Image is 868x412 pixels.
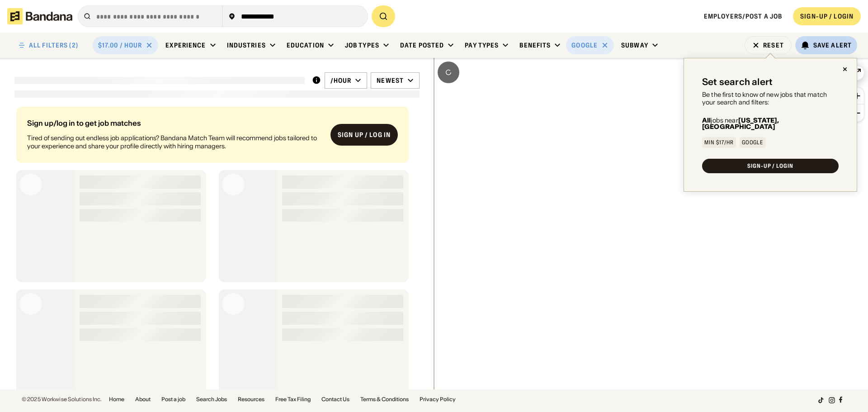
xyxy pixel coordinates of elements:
[360,397,409,402] a: Terms & Conditions
[465,41,499,49] div: Pay Types
[704,140,734,145] div: Min $17/hr
[420,397,456,402] a: Privacy Policy
[321,397,349,402] a: Contact Us
[238,397,264,402] a: Resources
[702,117,839,130] div: jobs near
[800,12,854,20] div: SIGN-UP / LOGIN
[330,76,352,85] div: /hour
[702,116,779,131] b: [US_STATE], [GEOGRAPHIC_DATA]
[702,76,773,87] div: Set search alert
[109,397,124,402] a: Home
[345,41,379,49] div: Job Types
[287,41,324,49] div: Education
[227,41,266,49] div: Industries
[275,397,311,402] a: Free Tax Filing
[196,397,227,402] a: Search Jobs
[813,41,852,49] div: Save Alert
[7,8,72,24] img: Bandana logotype
[165,41,206,49] div: Experience
[377,76,404,85] div: Newest
[98,41,142,49] div: $17.00 / hour
[14,103,420,389] div: grid
[702,116,711,124] b: All
[571,41,598,49] div: Google
[29,42,78,48] div: ALL FILTERS (2)
[161,397,185,402] a: Post a job
[702,91,839,106] div: Be the first to know of new jobs that match your search and filters:
[338,131,391,139] div: Sign up / Log in
[135,397,151,402] a: About
[763,42,784,48] div: Reset
[742,140,764,145] div: Google
[704,12,782,20] a: Employers/Post a job
[27,134,323,150] div: Tired of sending out endless job applications? Bandana Match Team will recommend jobs tailored to...
[621,41,648,49] div: Subway
[747,163,793,169] div: SIGN-UP / LOGIN
[22,397,102,402] div: © 2025 Workwise Solutions Inc.
[27,119,323,127] div: Sign up/log in to get job matches
[400,41,444,49] div: Date Posted
[519,41,551,49] div: Benefits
